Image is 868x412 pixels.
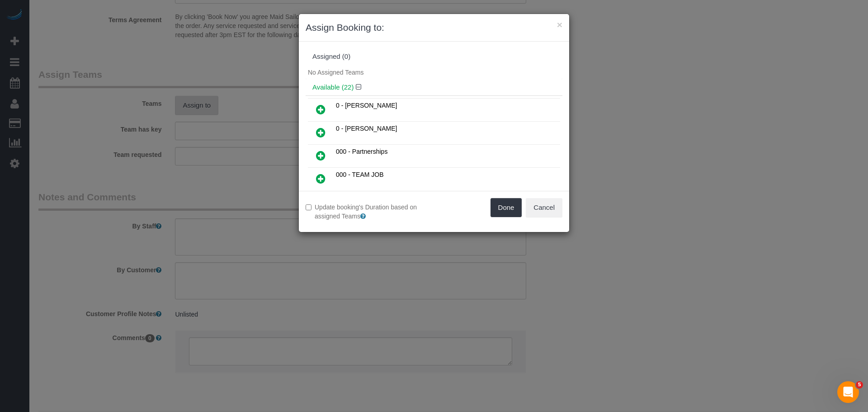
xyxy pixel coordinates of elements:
button: × [557,20,562,29]
h4: Available (22) [312,84,556,91]
span: 0 - [PERSON_NAME] [336,125,397,132]
button: Cancel [526,198,562,217]
iframe: Intercom live chat [837,381,859,403]
span: 000 - TEAM JOB [336,171,384,178]
span: No Assigned Teams [308,69,363,76]
h3: Assign Booking to: [306,21,562,34]
input: Update booking's Duration based on assigned Teams [306,204,311,210]
span: 0 - [PERSON_NAME] [336,102,397,109]
div: Assigned (0) [312,53,556,61]
button: Done [491,198,522,217]
span: 5 [856,381,863,388]
span: 000 - Partnerships [336,148,387,155]
label: Update booking's Duration based on assigned Teams [306,203,427,221]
